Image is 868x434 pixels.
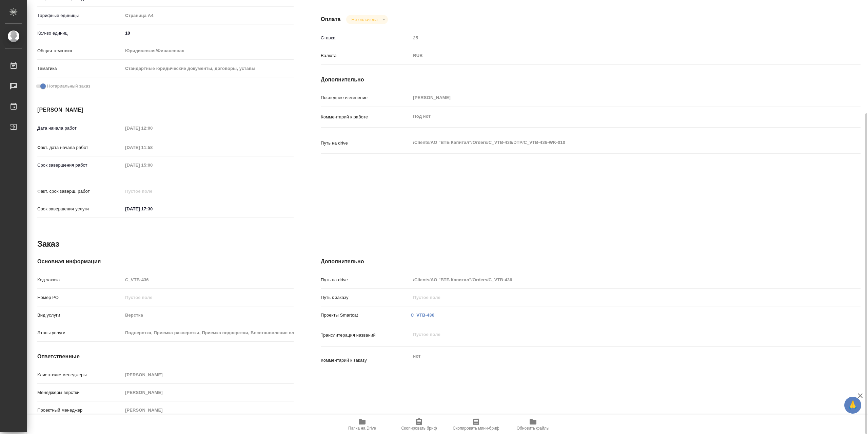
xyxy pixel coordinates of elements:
[123,204,182,214] input: ✎ Введи что-нибудь
[321,294,411,301] p: Путь к заказу
[37,125,123,132] p: Дата начала работ
[391,415,448,434] button: Скопировать бриф
[401,426,437,431] span: Скопировать бриф
[321,114,411,120] p: Комментарий к работе
[123,160,182,170] input: Пустое поле
[123,293,294,302] input: Пустое поле
[123,186,182,196] input: Пустое поле
[411,50,815,61] div: RUB
[348,426,376,431] span: Папка на Drive
[844,397,861,414] button: 🙏
[411,313,434,318] a: C_VTB-436
[37,162,123,169] p: Срок завершения работ
[37,258,294,266] h4: Основная информация
[37,144,123,151] p: Факт. дата начала работ
[321,15,341,23] h4: Оплата
[37,312,123,319] p: Вид услуги
[123,10,294,21] div: Страница А4
[334,415,391,434] button: Папка на Drive
[123,63,294,74] div: Стандартные юридические документы, договоры, уставы
[321,357,411,364] p: Комментарий к заказу
[37,239,59,249] h2: Заказ
[411,111,815,122] textarea: Под нот
[505,415,561,434] button: Обновить файлы
[350,17,380,22] button: Не оплачена
[37,106,294,114] h4: [PERSON_NAME]
[37,277,123,283] p: Код заказа
[123,275,294,285] input: Пустое поле
[123,370,294,380] input: Пустое поле
[411,351,815,369] textarea: нот
[123,45,294,57] div: Юридическая/Финансовая
[37,65,123,72] p: Тематика
[123,143,182,152] input: Пустое поле
[411,293,815,302] input: Пустое поле
[321,76,861,84] h4: Дополнительно
[37,294,123,301] p: Номер РО
[47,83,90,90] span: Нотариальный заказ
[37,12,123,19] p: Тарифные единицы
[411,275,815,285] input: Пустое поле
[37,206,123,212] p: Срок завершения услуги
[37,48,123,54] p: Общая тематика
[411,33,815,43] input: Пустое поле
[346,15,388,24] div: Не оплачена
[411,93,815,102] input: Пустое поле
[321,140,411,147] p: Путь на drive
[37,30,123,37] p: Кол-во единиц
[37,353,294,361] h4: Ответственные
[37,188,123,195] p: Факт. срок заверш. работ
[321,35,411,41] p: Ставка
[123,310,294,320] input: Пустое поле
[123,28,294,38] input: ✎ Введи что-нибудь
[37,389,123,396] p: Менеджеры верстки
[321,332,411,339] p: Транслитерация названий
[847,398,859,412] span: 🙏
[321,312,411,319] p: Проекты Smartcat
[517,426,550,431] span: Обновить файлы
[321,52,411,59] p: Валюта
[453,426,499,431] span: Скопировать мини-бриф
[321,258,861,266] h4: Дополнительно
[123,405,294,415] input: Пустое поле
[123,328,294,338] input: Пустое поле
[37,372,123,378] p: Клиентские менеджеры
[37,407,123,414] p: Проектный менеджер
[321,94,411,101] p: Последнее изменение
[448,415,505,434] button: Скопировать мини-бриф
[321,277,411,283] p: Путь на drive
[37,329,123,336] p: Этапы услуги
[123,123,182,133] input: Пустое поле
[123,388,294,397] input: Пустое поле
[411,137,815,148] textarea: /Clients/АО "ВТБ Капитал"/Orders/C_VTB-436/DTP/C_VTB-436-WK-010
